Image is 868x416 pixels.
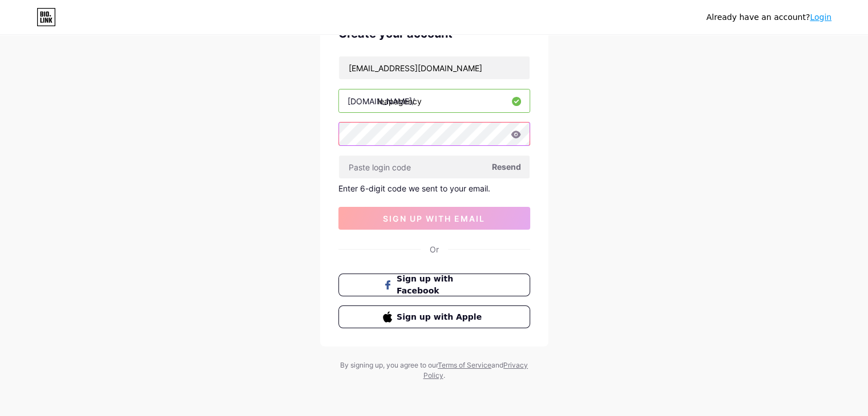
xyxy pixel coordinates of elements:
[430,243,439,255] div: Or
[339,156,530,178] input: Paste login code
[337,360,531,381] div: By signing up, you agree to our and .
[339,89,530,112] input: username
[339,56,530,79] input: Email
[383,214,485,223] span: sign up with email
[397,311,485,323] span: Sign up with Apple
[338,207,530,230] button: sign up with email
[348,95,415,107] div: [DOMAIN_NAME]/
[706,11,831,23] div: Already have an account?
[338,274,530,296] button: Sign up with Facebook
[810,13,831,22] a: Login
[438,361,491,369] a: Terms of Service
[492,161,521,173] span: Resend
[338,305,530,328] button: Sign up with Apple
[397,273,485,297] span: Sign up with Facebook
[338,183,530,193] div: Enter 6-digit code we sent to your email.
